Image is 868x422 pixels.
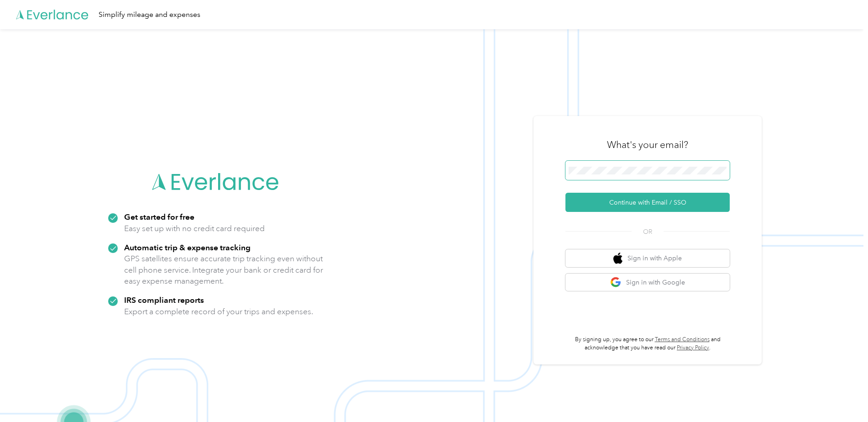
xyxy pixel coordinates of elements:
strong: Automatic trip & expense tracking [124,243,251,252]
p: GPS satellites ensure accurate trip tracking even without cell phone service. Integrate your bank... [124,253,324,287]
span: OR [632,227,664,237]
strong: IRS compliant reports [124,295,204,305]
button: Continue with Email / SSO [565,193,730,212]
h3: What's your email? [607,138,688,151]
button: google logoSign in with Google [565,274,730,291]
p: By signing up, you agree to our and acknowledge that you have read our . [565,336,730,352]
img: apple logo [613,253,622,264]
strong: Get started for free [124,212,194,222]
button: apple logoSign in with Apple [565,249,730,267]
a: Terms and Conditions [655,336,710,343]
p: Easy set up with no credit card required [124,223,265,234]
p: Export a complete record of your trips and expenses. [124,306,313,317]
a: Privacy Policy [677,344,709,351]
img: google logo [610,277,622,288]
div: Simplify mileage and expenses [99,9,200,21]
